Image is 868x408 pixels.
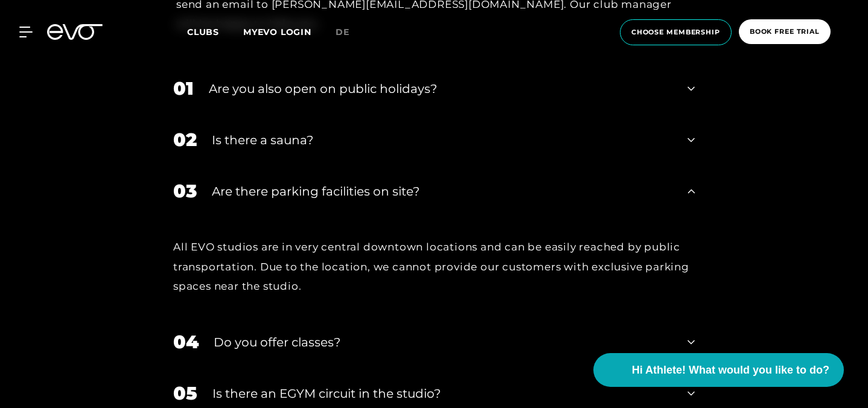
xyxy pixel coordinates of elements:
[173,126,197,153] div: 02
[173,328,199,355] div: 04
[593,353,844,387] button: Hi Athlete! What would you like to do?
[750,27,820,37] span: book free trial
[243,27,311,37] a: MYEVO LOGIN
[212,182,672,200] div: Are there parking facilities on site?
[336,27,349,37] span: de
[212,384,672,403] div: Is there an EGYM circuit in the studio?
[632,362,829,378] span: Hi Athlete! What would you like to do?
[616,19,735,45] a: choose membership
[631,27,720,37] span: choose membership
[735,19,834,45] a: book free trial
[173,75,194,102] div: 01
[173,237,695,296] div: All EVO studios are in very central downtown locations and can be easily reached by public transp...
[336,25,364,39] a: de
[173,177,197,205] div: 03
[173,380,197,407] div: 05
[187,27,219,37] span: Clubs
[187,26,243,37] a: Clubs
[209,80,672,98] div: Are you also open on public holidays?
[214,333,672,351] div: Do you offer classes?
[212,131,672,149] div: Is there a sauna?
